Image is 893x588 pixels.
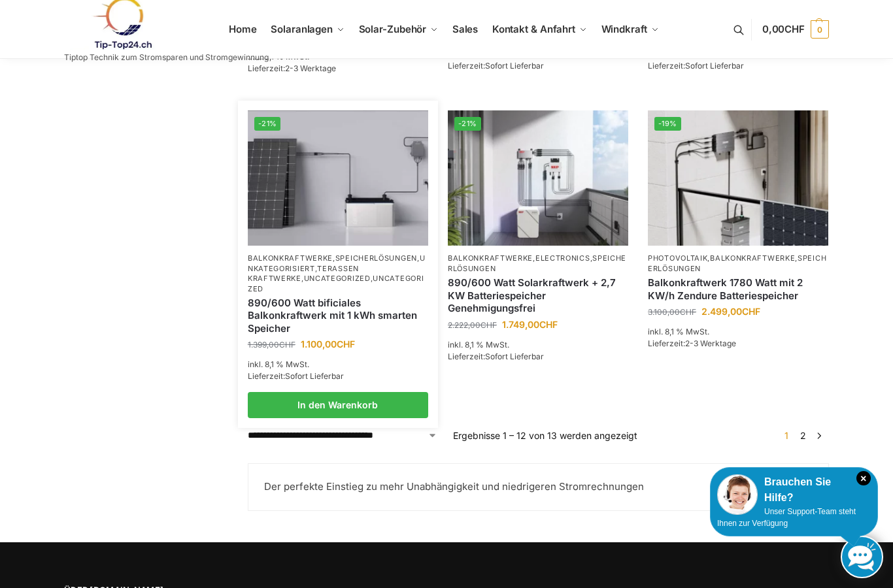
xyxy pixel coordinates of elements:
a: Uncategorized [304,274,371,283]
span: Solar-Zubehör [359,23,427,35]
span: Lieferzeit: [248,63,336,73]
img: Customer service [717,474,758,515]
span: CHF [480,320,497,330]
div: Brauchen Sie Hilfe? [717,474,871,506]
span: Seite 1 [781,430,792,441]
a: Photovoltaik [648,253,707,263]
a: -21%ASE 1000 Batteriespeicher [248,110,428,246]
a: Balkonkraftwerk 1780 Watt mit 2 KW/h Zendure Batteriespeicher [648,276,828,302]
bdi: 3.100,00 [648,307,696,317]
a: Speicherlösungen [648,253,826,272]
span: Lieferzeit: [648,61,744,71]
img: Zendure-solar-flow-Batteriespeicher für Balkonkraftwerke [648,110,828,246]
span: CHF [784,23,805,35]
span: Unser Support-Team steht Ihnen zur Verfügung [717,507,856,528]
span: CHF [742,306,760,317]
a: -21%Steckerkraftwerk mit 2,7kwh-Speicher [448,110,628,246]
span: 0 [811,20,829,39]
span: Sales [452,23,479,35]
nav: Produkt-Seitennummerierung [777,429,829,442]
a: Balkonkraftwerke [248,253,333,263]
a: Speicherlösungen [448,253,626,272]
a: Balkonkraftwerke [710,253,795,263]
a: 890/600 Watt Solarkraftwerk + 2,7 KW Batteriespeicher Genehmigungsfrei [448,276,628,315]
span: 2-3 Werktage [685,338,736,348]
img: ASE 1000 Batteriespeicher [248,110,428,246]
a: Seite 2 [797,430,809,441]
p: , , , , , [248,253,428,294]
a: Speicherlösungen [335,253,417,263]
span: Sofort Lieferbar [485,61,544,71]
a: Uncategorized [248,274,424,293]
a: Unkategorisiert [248,253,426,272]
span: CHF [680,307,696,317]
bdi: 2.499,00 [701,306,760,317]
span: Lieferzeit: [648,338,736,348]
img: Steckerkraftwerk mit 2,7kwh-Speicher [448,110,628,246]
p: Tiptop Technik zum Stromsparen und Stromgewinnung [64,54,269,61]
p: Ergebnisse 1 – 12 von 13 werden angezeigt [453,429,637,442]
span: Sofort Lieferbar [485,351,544,361]
i: Schließen [856,471,871,485]
bdi: 1.100,00 [301,338,355,350]
bdi: 2.222,00 [448,320,497,330]
a: 0,00CHF 0 [762,10,829,49]
span: Sofort Lieferbar [685,61,744,71]
span: Windkraft [601,23,647,35]
a: -19%Zendure-solar-flow-Batteriespeicher für Balkonkraftwerke [648,110,828,246]
span: Kontakt & Anfahrt [492,23,575,35]
span: 2-3 Werktage [285,63,336,73]
span: Lieferzeit: [248,371,344,381]
span: Lieferzeit: [448,61,544,71]
select: Shop-Reihenfolge [248,429,437,442]
a: → [815,429,824,442]
p: inkl. 8,1 % MwSt. [648,326,828,338]
a: 890/600 Watt bificiales Balkonkraftwerk mit 1 kWh smarten Speicher [248,297,428,335]
a: Electronics [535,253,590,263]
a: In den Warenkorb legen: „890/600 Watt bificiales Balkonkraftwerk mit 1 kWh smarten Speicher“ [248,392,428,418]
span: CHF [539,319,558,330]
a: Balkonkraftwerke [448,253,533,263]
bdi: 1.399,00 [248,340,295,350]
span: 0,00 [762,23,805,35]
p: inkl. 8,1 % MwSt. [448,339,628,351]
span: CHF [279,340,295,350]
span: Lieferzeit: [448,351,544,361]
a: Terassen Kraftwerke [248,264,359,283]
span: Sofort Lieferbar [285,371,344,381]
p: , , [648,253,828,274]
span: CHF [337,338,355,350]
p: Der perfekte Einstieg zu mehr Unabhängigkeit und niedrigeren Stromrechnungen [264,480,813,495]
bdi: 1.749,00 [502,319,558,330]
p: , , [448,253,628,274]
p: inkl. 8,1 % MwSt. [248,359,428,370]
span: Solaranlagen [271,23,333,35]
